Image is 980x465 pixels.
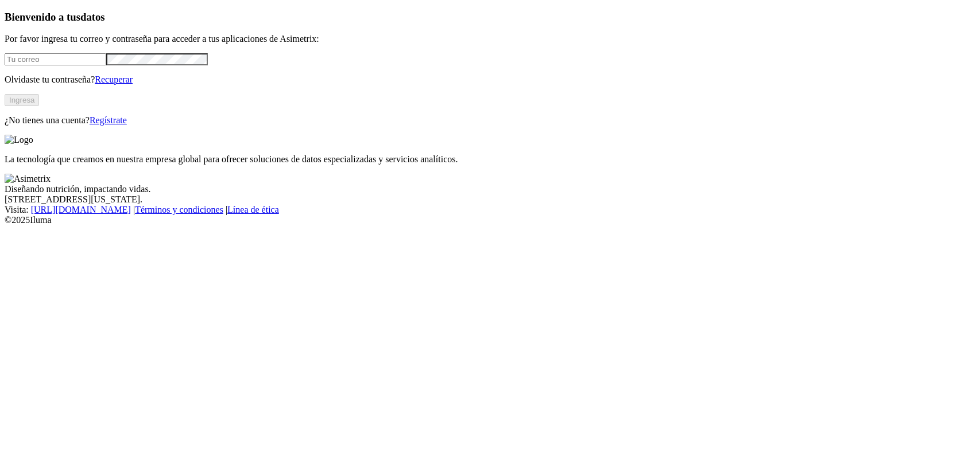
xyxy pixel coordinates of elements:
div: Diseñando nutrición, impactando vidas. [5,184,975,194]
h3: Bienvenido a tus [5,11,975,24]
input: Tu correo [5,53,106,65]
p: La tecnología que creamos en nuestra empresa global para ofrecer soluciones de datos especializad... [5,154,975,165]
span: datos [80,11,105,23]
img: Logo [5,135,33,145]
p: ¿No tienes una cuenta? [5,115,975,126]
div: Visita : | | [5,205,975,215]
div: © 2025 Iluma [5,215,975,225]
button: Ingresa [5,94,39,106]
a: Recuperar [95,75,133,84]
p: Olvidaste tu contraseña? [5,75,975,85]
p: Por favor ingresa tu correo y contraseña para acceder a tus aplicaciones de Asimetrix: [5,34,975,44]
a: [URL][DOMAIN_NAME] [31,205,131,214]
img: Asimetrix [5,174,51,184]
a: Regístrate [90,115,127,125]
a: Línea de ética [227,205,279,214]
div: [STREET_ADDRESS][US_STATE]. [5,194,975,205]
a: Términos y condiciones [135,205,223,214]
